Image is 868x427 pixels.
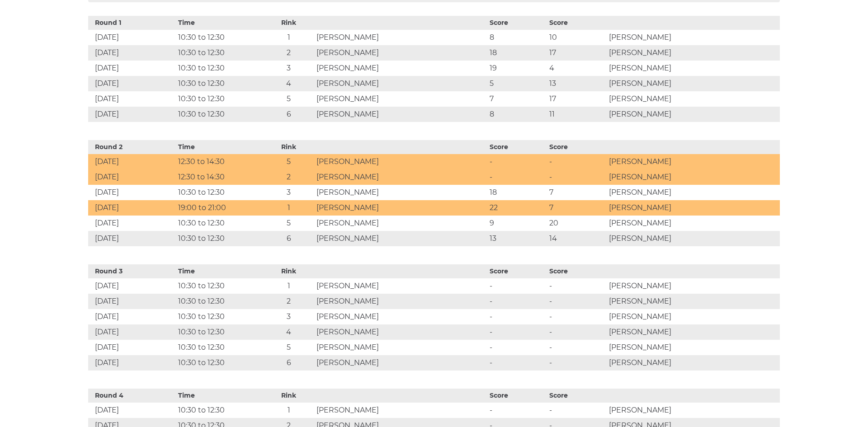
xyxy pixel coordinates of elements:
[176,107,264,122] td: 10:30 to 12:30
[176,355,264,371] td: 10:30 to 12:30
[88,278,176,294] td: [DATE]
[607,231,780,246] td: [PERSON_NAME]
[547,185,607,200] td: 7
[264,45,314,61] td: 2
[176,216,264,231] td: 10:30 to 12:30
[88,231,176,246] td: [DATE]
[547,140,607,154] th: Score
[264,185,314,200] td: 3
[547,355,607,371] td: -
[487,309,547,324] td: -
[607,403,780,418] td: [PERSON_NAME]
[176,340,264,355] td: 10:30 to 12:30
[607,61,780,76] td: [PERSON_NAME]
[607,355,780,371] td: [PERSON_NAME]
[487,76,547,91] td: 5
[487,216,547,231] td: 9
[176,45,264,61] td: 10:30 to 12:30
[264,16,314,30] th: Rink
[176,389,264,403] th: Time
[176,278,264,294] td: 10:30 to 12:30
[314,30,487,45] td: [PERSON_NAME]
[607,216,780,231] td: [PERSON_NAME]
[607,154,780,169] td: [PERSON_NAME]
[264,154,314,169] td: 5
[314,216,487,231] td: [PERSON_NAME]
[176,16,264,30] th: Time
[176,61,264,76] td: 10:30 to 12:30
[487,340,547,355] td: -
[88,309,176,324] td: [DATE]
[487,264,547,278] th: Score
[264,216,314,231] td: 5
[547,216,607,231] td: 20
[314,200,487,216] td: [PERSON_NAME]
[487,91,547,107] td: 7
[88,200,176,216] td: [DATE]
[264,76,314,91] td: 4
[314,355,487,371] td: [PERSON_NAME]
[264,389,314,403] th: Rink
[487,30,547,45] td: 8
[547,154,607,169] td: -
[314,231,487,246] td: [PERSON_NAME]
[487,140,547,154] th: Score
[88,403,176,418] td: [DATE]
[547,231,607,246] td: 14
[88,169,176,185] td: [DATE]
[487,389,547,403] th: Score
[176,76,264,91] td: 10:30 to 12:30
[314,169,487,185] td: [PERSON_NAME]
[607,169,780,185] td: [PERSON_NAME]
[88,264,176,278] th: Round 3
[264,91,314,107] td: 5
[607,107,780,122] td: [PERSON_NAME]
[264,169,314,185] td: 2
[547,107,607,122] td: 11
[314,340,487,355] td: [PERSON_NAME]
[176,154,264,169] td: 12:30 to 14:30
[487,61,547,76] td: 19
[176,91,264,107] td: 10:30 to 12:30
[88,61,176,76] td: [DATE]
[547,91,607,107] td: 17
[264,140,314,154] th: Rink
[314,278,487,294] td: [PERSON_NAME]
[607,185,780,200] td: [PERSON_NAME]
[607,76,780,91] td: [PERSON_NAME]
[88,389,176,403] th: Round 4
[176,264,264,278] th: Time
[487,185,547,200] td: 18
[88,340,176,355] td: [DATE]
[487,200,547,216] td: 22
[547,76,607,91] td: 13
[314,45,487,61] td: [PERSON_NAME]
[487,278,547,294] td: -
[487,294,547,309] td: -
[607,91,780,107] td: [PERSON_NAME]
[314,61,487,76] td: [PERSON_NAME]
[547,340,607,355] td: -
[607,30,780,45] td: [PERSON_NAME]
[176,200,264,216] td: 19:00 to 21:00
[547,30,607,45] td: 10
[314,309,487,324] td: [PERSON_NAME]
[547,169,607,185] td: -
[547,403,607,418] td: -
[607,45,780,61] td: [PERSON_NAME]
[88,30,176,45] td: [DATE]
[88,16,176,30] th: Round 1
[88,294,176,309] td: [DATE]
[264,61,314,76] td: 3
[607,294,780,309] td: [PERSON_NAME]
[88,185,176,200] td: [DATE]
[88,355,176,371] td: [DATE]
[487,107,547,122] td: 8
[176,324,264,340] td: 10:30 to 12:30
[176,403,264,418] td: 10:30 to 12:30
[264,403,314,418] td: 1
[264,278,314,294] td: 1
[264,231,314,246] td: 6
[88,91,176,107] td: [DATE]
[314,185,487,200] td: [PERSON_NAME]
